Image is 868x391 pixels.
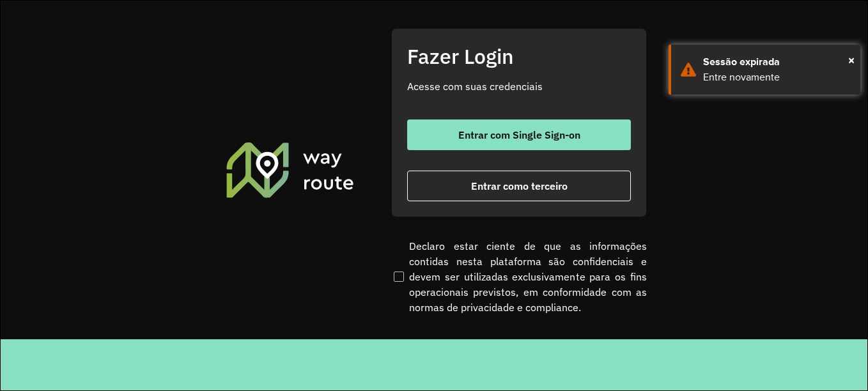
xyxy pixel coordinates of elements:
h2: Fazer Login [407,44,631,68]
label: Declaro estar ciente de que as informações contidas nesta plataforma são confidenciais e devem se... [391,238,647,315]
button: button [407,119,631,150]
span: Entrar com Single Sign-on [458,130,580,140]
span: × [848,50,855,70]
div: Entre novamente [703,70,851,85]
div: Sessão expirada [703,54,851,70]
button: Close [848,50,855,70]
img: Roteirizador AmbevTech [224,141,356,199]
button: button [407,171,631,201]
span: Entrar como terceiro [471,181,568,191]
p: Acesse com suas credenciais [407,79,631,94]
